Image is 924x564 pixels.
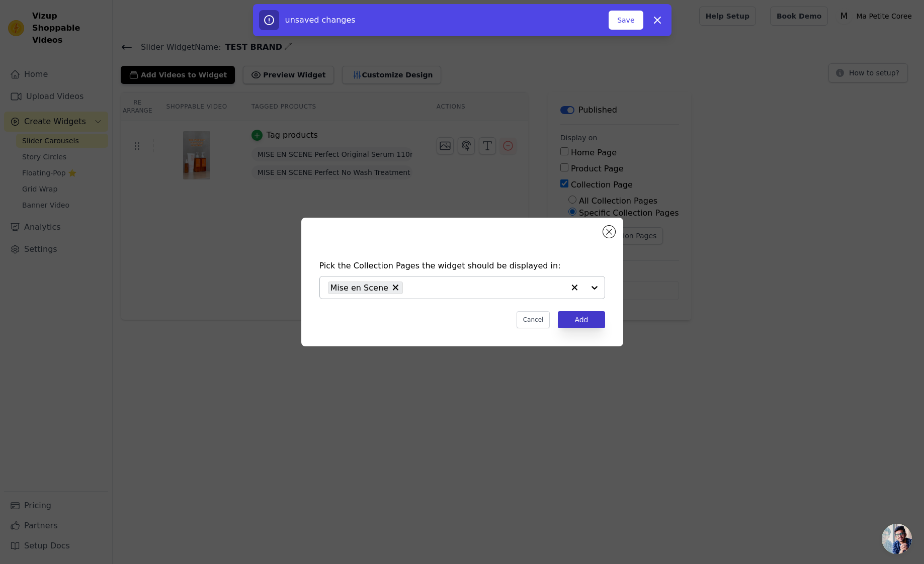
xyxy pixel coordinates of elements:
button: Close modal [603,226,615,238]
h4: Pick the Collection Pages the widget should be displayed in: [319,260,605,272]
button: Cancel [517,311,550,328]
span: Mise en Scene [330,281,388,294]
a: Open chat [882,524,912,554]
button: Add [558,311,605,328]
span: unsaved changes [285,15,356,25]
button: Save [609,11,643,30]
